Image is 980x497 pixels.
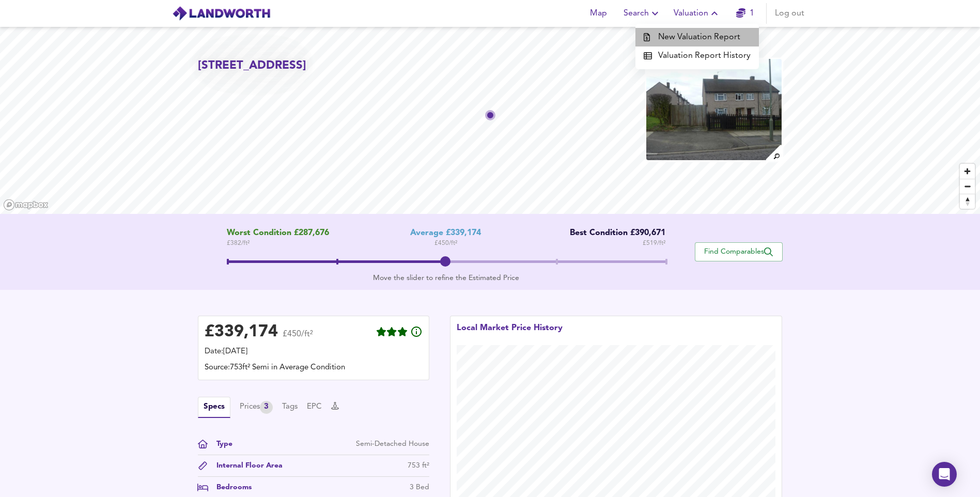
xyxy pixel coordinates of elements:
span: Find Comparables [701,247,777,257]
div: Semi-Detached House [356,439,429,449]
button: Tags [282,401,298,413]
div: Date: [DATE] [205,346,423,358]
a: Mapbox homepage [3,199,49,211]
span: Valuation [674,6,721,21]
div: Bedrooms [208,482,252,493]
img: logo [172,6,271,21]
button: Specs [198,397,230,418]
span: £ 450 / ft² [434,238,457,248]
span: Map [586,6,611,21]
div: 3 Bed [410,482,429,493]
div: £ 339,174 [205,324,278,340]
button: Prices3 [240,401,273,414]
img: property [645,58,782,161]
a: 1 [736,6,754,21]
button: Reset bearing to north [960,194,975,209]
div: 753 ft² [408,460,429,471]
div: Move the slider to refine the Estimated Price [227,273,665,283]
button: Zoom out [960,179,975,194]
h2: [STREET_ADDRESS] [198,58,306,74]
span: Reset bearing to north [960,194,975,209]
div: Internal Floor Area [208,460,283,471]
a: Valuation Report History [635,46,759,65]
a: New Valuation Report [635,28,759,46]
button: Valuation [670,3,725,24]
span: Log out [775,6,804,21]
span: £450/ft² [283,330,313,345]
button: Map [582,3,615,24]
div: Prices [240,401,273,414]
span: £ 519 / ft² [643,238,665,248]
span: £ 382 / ft² [227,238,329,248]
button: Find Comparables [695,242,783,261]
div: Average £339,174 [410,228,481,238]
div: Type [208,439,232,449]
img: search [765,144,783,162]
button: Search [619,3,665,24]
div: Open Intercom Messenger [932,462,957,487]
div: Local Market Price History [457,322,563,345]
div: Best Condition £390,671 [562,228,665,238]
button: Zoom in [960,164,975,179]
div: 3 [260,401,273,414]
button: Log out [771,3,808,24]
span: Worst Condition £287,676 [227,228,329,238]
div: Source: 753ft² Semi in Average Condition [205,362,423,374]
button: 1 [729,3,762,24]
button: EPC [307,401,322,413]
span: Search [624,6,661,21]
